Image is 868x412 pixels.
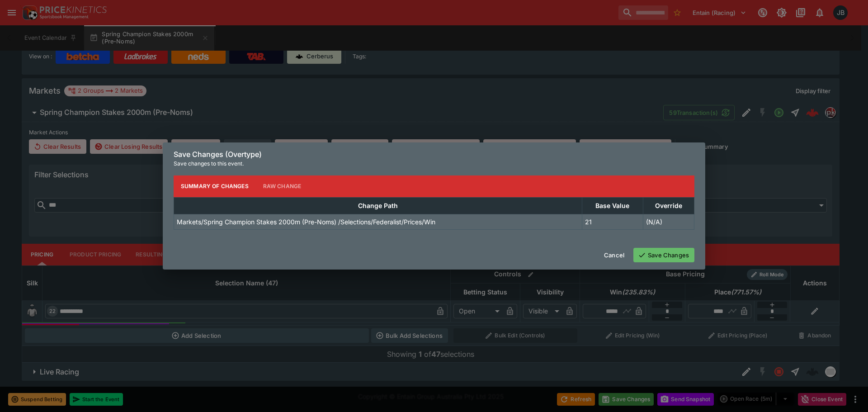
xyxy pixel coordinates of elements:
h6: Save Changes (Overtype) [174,150,694,159]
td: 21 [582,214,643,229]
button: Summary of Changes [174,175,256,197]
th: Override [643,197,694,214]
th: Change Path [174,197,582,214]
p: Markets/Spring Champion Stakes 2000m (Pre-Noms) /Selections/Federalist/Prices/Win [177,217,435,227]
td: (N/A) [643,214,694,229]
th: Base Value [582,197,643,214]
button: Raw Change [256,175,309,197]
p: Save changes to this event. [174,159,694,168]
button: Cancel [599,248,630,262]
button: Save Changes [633,248,694,262]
